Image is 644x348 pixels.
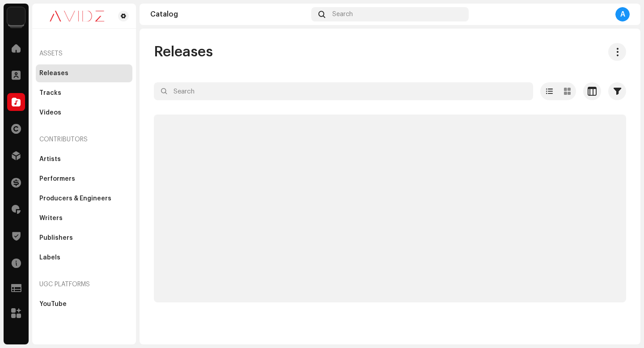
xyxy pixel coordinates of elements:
[39,215,63,222] div: Writers
[39,234,73,242] div: Publishers
[36,295,132,313] re-m-nav-item: YouTube
[39,89,61,97] div: Tracks
[36,43,132,64] re-a-nav-header: Assets
[7,7,25,25] img: 10d72f0b-d06a-424f-aeaa-9c9f537e57b6
[39,11,114,21] img: 0c631eef-60b6-411a-a233-6856366a70de
[36,84,132,102] re-m-nav-item: Tracks
[36,229,132,247] re-m-nav-item: Publishers
[332,11,353,18] span: Search
[39,195,111,202] div: Producers & Engineers
[36,274,132,295] re-a-nav-header: UGC Platforms
[39,301,67,308] div: YouTube
[36,209,132,227] re-m-nav-item: Writers
[36,64,132,82] re-m-nav-item: Releases
[150,11,308,18] div: Catalog
[39,254,60,261] div: Labels
[36,190,132,208] re-m-nav-item: Producers & Engineers
[154,43,213,61] span: Releases
[39,175,75,182] div: Performers
[615,7,630,21] div: A
[36,150,132,168] re-m-nav-item: Artists
[36,170,132,188] re-m-nav-item: Performers
[39,109,61,116] div: Videos
[39,156,61,163] div: Artists
[39,70,68,77] div: Releases
[36,104,132,122] re-m-nav-item: Videos
[36,249,132,267] re-m-nav-item: Labels
[36,129,132,150] re-a-nav-header: Contributors
[154,82,533,100] input: Search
